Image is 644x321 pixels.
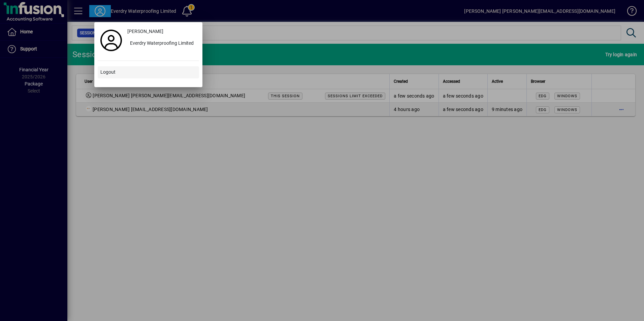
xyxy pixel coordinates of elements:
[98,66,199,78] button: Logout
[98,34,125,46] a: Profile
[125,38,199,50] button: Everdry Waterproofing Limited
[125,26,199,38] a: [PERSON_NAME]
[100,69,116,76] span: Logout
[127,28,163,35] span: [PERSON_NAME]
